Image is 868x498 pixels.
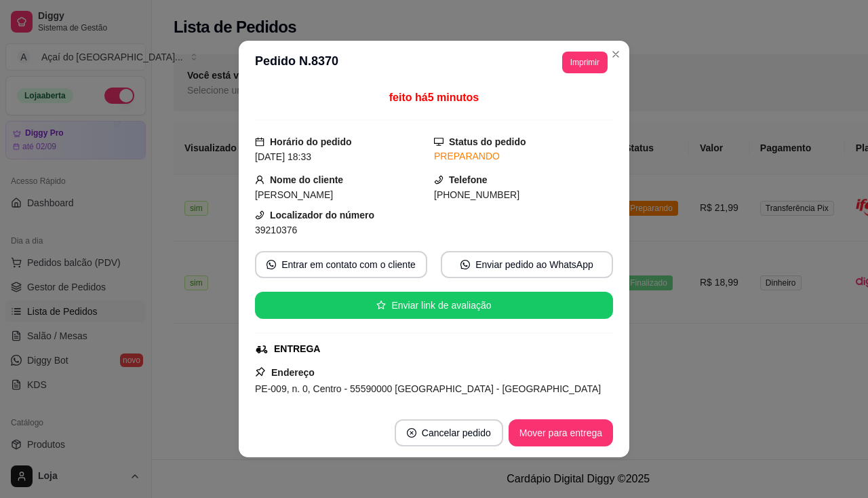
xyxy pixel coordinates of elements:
[255,210,264,220] span: phone
[255,137,264,147] span: calendar
[255,383,601,394] span: PE-009, n. 0, Centro - 55590000 [GEOGRAPHIC_DATA] - [GEOGRAPHIC_DATA]
[255,175,264,185] span: user
[562,52,608,73] button: Imprimir
[270,210,374,221] strong: Localizador do número
[509,419,613,446] button: Mover para entrega
[441,251,613,278] button: whats-appEnviar pedido ao WhatsApp
[389,92,479,103] span: feito há 5 minutos
[434,149,613,164] div: PREPARANDO
[255,366,266,377] span: pushpin
[274,342,320,356] div: ENTREGA
[407,428,416,438] span: close-circle
[434,137,443,147] span: desktop
[255,52,338,73] h3: Pedido N. 8370
[270,174,343,185] strong: Nome do cliente
[271,367,315,378] strong: Endereço
[395,419,503,446] button: close-circleCancelar pedido
[434,175,443,185] span: phone
[255,292,613,319] button: starEnviar link de avaliação
[434,189,519,200] span: [PHONE_NUMBER]
[255,189,333,200] span: [PERSON_NAME]
[267,260,276,269] span: whats-app
[460,260,470,269] span: whats-app
[605,43,627,65] button: Close
[255,251,427,278] button: whats-appEntrar em contato com o cliente
[270,136,352,147] strong: Horário do pedido
[376,301,386,310] span: star
[449,136,526,147] strong: Status do pedido
[255,225,297,235] span: 39210376
[255,151,311,162] span: [DATE] 18:33
[449,174,488,185] strong: Telefone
